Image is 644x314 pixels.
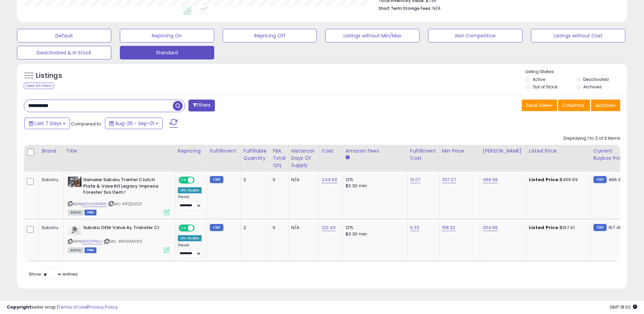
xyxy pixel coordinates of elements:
span: FBM [85,247,97,253]
div: 12% [346,177,402,183]
a: B01HSOPGRW [82,201,107,207]
div: Fulfillable Quantity [243,147,267,162]
button: Repricing On [120,29,214,42]
small: FBM [593,176,607,183]
p: Listing States: [526,69,627,75]
div: 0 [273,225,283,231]
a: Privacy Policy [88,304,118,310]
div: Subaru [42,225,58,231]
a: 244.96 [322,176,337,183]
button: Default [17,29,111,42]
b: Short Term Storage Fees: [379,5,431,11]
span: Last 7 Days [35,120,61,127]
div: seller snap | | [7,304,118,311]
span: Aug-26 - Sep-01 [115,120,154,127]
div: Cost [322,147,340,155]
div: 2 [243,225,264,231]
span: Columns [563,102,584,109]
div: Subaru [42,177,58,183]
div: N/A [291,225,314,231]
div: $0.30 min [346,183,402,189]
div: N/A [291,177,314,183]
div: 12% [346,225,402,231]
a: 254.99 [483,224,498,231]
div: Clear All Filters [24,83,54,89]
img: 51SCrlNe7OL._SL40_.jpg [68,177,81,187]
b: Subaru OEM Valve Ay Transfer Cl [83,225,166,233]
div: Win BuyBox [178,187,202,193]
span: All listings currently available for purchase on Amazon [68,247,84,253]
div: Title [66,147,172,155]
div: Historical Days Of Supply [291,147,316,169]
label: Deactivated [583,76,609,82]
span: All listings currently available for purchase on Amazon [68,210,84,215]
small: FBM [210,224,223,231]
div: [PERSON_NAME] [483,147,523,155]
div: Listed Price [529,147,588,155]
button: Listings without Cost [531,29,625,42]
b: Genuine Subaru Tranfer Clutch Plate & Vave Kit Legacy Impreza Forester Svx Oem ! [83,177,166,197]
label: Active [533,76,545,82]
a: Terms of Use [58,304,87,310]
div: Fulfillment Cost [410,147,436,162]
span: | SKU: KITQ22027 [108,201,143,207]
small: FBM [210,176,223,183]
b: Listed Price: [529,176,560,183]
div: Preset: [178,195,202,210]
button: Repricing Off [223,29,317,42]
span: ON [179,177,188,183]
div: Repricing [178,147,204,155]
div: 0 [273,177,283,183]
div: $0.30 min [346,231,402,237]
button: Save View [522,100,557,111]
label: Out of Stock [533,84,557,90]
button: Deactivated & In Stock [17,46,111,59]
a: 466.99 [483,176,498,183]
button: Columns [558,100,590,111]
button: Actions [591,100,620,111]
a: B01DXP4LIU [82,239,103,244]
div: Amazon Fees [346,147,404,155]
div: Current Buybox Price [593,147,628,162]
a: 10.07 [410,176,421,183]
span: Compared to: [71,121,102,127]
button: Standard [120,46,214,59]
span: N/A [433,5,441,12]
button: Non Competitive [428,29,522,42]
h5: Listings [36,71,62,81]
div: FBA Total Qty [273,147,286,169]
div: ASIN: [68,225,170,252]
button: Filters [188,100,215,111]
span: OFF [194,225,204,231]
strong: Copyright [7,304,32,310]
a: 158.32 [442,224,456,231]
div: Win BuyBox [178,235,202,241]
small: Amazon Fees. [346,155,350,161]
div: Min Price [442,147,477,155]
button: Listings without Min/Max [325,29,420,42]
div: $466.99 [529,177,585,183]
div: $167.41 [529,225,585,231]
span: 167.41 [608,224,621,231]
small: FBM [593,224,607,231]
a: 122.40 [322,224,336,231]
span: Show: entries [29,271,78,277]
span: 2025-09-9 18:02 GMT [610,304,637,310]
div: Preset: [178,243,202,258]
div: 2 [243,177,264,183]
span: OFF [194,177,204,183]
a: 307.27 [442,176,456,183]
b: Listed Price: [529,224,560,231]
button: Aug-26 - Sep-01 [105,118,163,129]
span: ON [179,225,188,231]
div: ASIN: [68,177,170,214]
div: Fulfillment [210,147,237,155]
span: FBM [85,210,97,215]
img: 31uYaq9yAaL._SL40_.jpg [68,225,81,235]
div: Brand [42,147,60,155]
div: Displaying 1 to 2 of 2 items [564,135,620,142]
span: | SKU: 31942AA090 [104,239,142,244]
span: 466.99 [608,176,624,183]
label: Archived [583,84,602,90]
button: Last 7 Days [24,118,70,129]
